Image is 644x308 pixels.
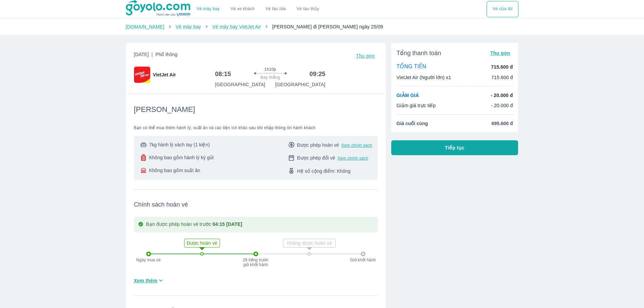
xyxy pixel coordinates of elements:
[297,155,335,161] span: Được phép đổi vé
[133,258,164,262] p: Ngày mua vé
[491,120,513,127] span: 695.600 đ
[397,63,426,71] p: TỔNG TIỀN
[185,240,219,246] p: Được hoàn vé
[397,92,419,99] p: GIẢM GIÁ
[353,51,378,61] button: Thu gọn
[126,24,164,29] a: [DOMAIN_NAME]
[191,1,325,17] div: choose transportation mode
[213,221,242,227] strong: 04:15 [DATE]
[397,74,451,81] p: VietJet Air (Người lớn) x1
[131,275,168,286] button: Xem thêm
[152,52,153,57] span: |
[197,6,220,11] a: Vé máy bay
[134,51,178,61] span: [DATE]
[261,75,280,80] span: Bay thẳng
[488,48,513,58] button: Thu gọn
[297,168,351,174] span: Hệ số cộng điểm: Không
[297,142,339,148] span: Được phép hoàn vé
[176,24,201,29] a: Vé máy bay
[275,81,325,88] p: [GEOGRAPHIC_DATA]
[291,1,325,17] button: Vé tàu thủy
[337,156,368,161] button: Xem chính sách
[153,71,176,78] span: VietJet Air
[491,74,513,81] p: 715.600 đ
[230,6,254,11] a: Vé xe khách
[272,24,383,29] span: [PERSON_NAME] đi [PERSON_NAME] ngày 25/09
[126,23,518,30] nav: breadcrumb
[487,1,518,17] div: choose transportation mode
[215,81,265,88] p: [GEOGRAPHIC_DATA]
[134,277,158,284] span: Xem thêm
[260,1,291,17] a: Vé tàu lửa
[149,167,200,174] span: Không bao gồm suất ăn
[397,49,441,57] span: Tổng thanh toán
[146,221,242,229] p: Bạn được phép hoàn vé trước
[215,70,231,78] h6: 08:15
[134,125,378,131] span: Bạn có thể mua thêm hành lý, suất ăn và các tiện ích khác sau khi nhập thông tin hành khách
[397,102,436,109] p: Giảm giá trực tiếp
[149,141,210,148] span: 7kg hành lý xách tay (1 kiện)
[284,240,335,246] p: Không được hoàn vé
[212,24,261,29] a: Vé máy bay VietJet Air
[397,120,428,127] span: Giá cuối cùng
[445,144,465,151] span: Tiếp tục
[491,64,513,70] p: 715.600 đ
[491,102,513,109] p: - 20.000 đ
[487,1,518,17] button: Vé của tôi
[348,258,378,262] p: Giờ khởi hành
[310,70,326,78] h6: 09:25
[341,143,372,148] button: Xem chính sách
[391,140,518,155] button: Tiếp tục
[356,53,375,58] span: Thu gọn
[134,200,378,209] span: Chính sách hoàn vé
[264,67,276,72] span: 1h10p
[134,105,195,114] span: [PERSON_NAME]
[242,258,269,267] p: 28 tiếng trước giờ khởi hành
[155,52,177,57] span: Phổ thông
[149,154,214,161] span: Không bao gồm hành lý ký gửi
[491,92,513,99] p: - 20.000 đ
[490,50,510,56] span: Thu gọn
